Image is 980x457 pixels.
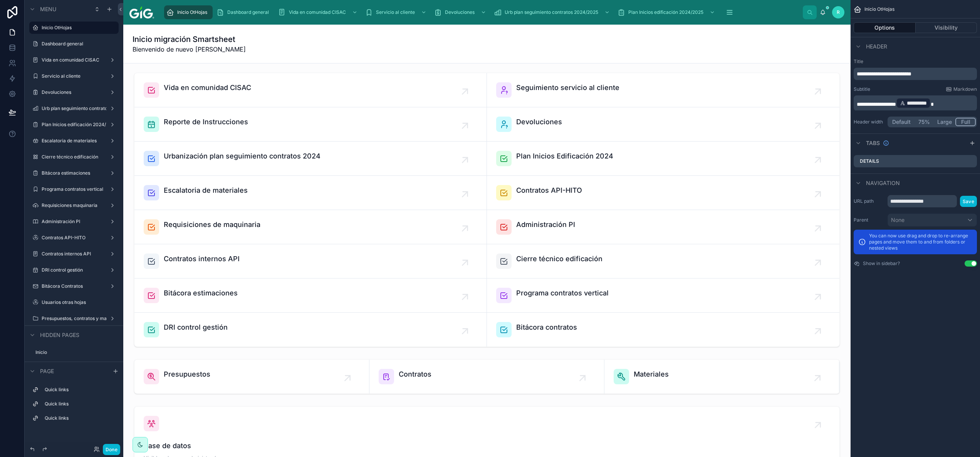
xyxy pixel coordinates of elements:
[40,5,56,13] span: Menu
[864,6,894,12] span: Inicio OtHojas
[891,216,904,224] span: None
[40,367,54,375] span: Page
[854,86,870,92] label: Subtitle
[866,43,887,50] span: Header
[953,86,977,92] span: Markdown
[628,9,703,15] span: Plan Inicios edificación 2024/2025
[133,45,246,54] span: Bienvenido de nuevo [PERSON_NAME]
[103,444,120,455] button: Done
[214,5,274,19] a: Dashboard general
[42,170,106,176] label: Bitácora estimaciones
[42,154,106,160] label: Cierre técnico edificación
[42,41,117,47] label: Dashboard general
[276,5,361,19] a: Vida en comunidad CISAC
[45,387,116,393] label: Quick links
[946,86,977,92] a: Markdown
[854,95,977,110] div: scrollable content
[432,5,490,19] a: Devoluciones
[42,202,106,208] label: Requisiciones maquinaria
[42,73,106,79] label: Servicio al cliente
[888,213,977,227] button: None
[854,68,977,80] div: scrollable content
[129,6,154,18] img: App logo
[42,89,106,95] label: Devoluciones
[363,5,430,19] a: Servicio al cliente
[492,5,614,19] a: Urb plan seguimiento contratos 2024/2025
[35,349,117,355] label: Inicio
[916,22,977,33] button: Visibility
[854,58,977,65] label: Title
[42,186,106,192] label: Programa contratos vertical
[289,9,346,15] span: Vida en comunidad CISAC
[45,415,116,421] label: Quick links
[934,118,955,126] button: Large
[854,22,916,33] button: Options
[42,105,106,112] label: Urb plan seguimiento contratos 2024/2025
[40,331,79,339] span: Hidden pages
[133,34,246,45] h1: Inicio migración Smartsheet
[866,139,880,147] span: Tabs
[42,235,106,241] label: Contratos API-HITO
[889,118,914,126] button: Default
[42,251,106,257] label: Contratos internos API
[860,158,879,164] label: Details
[25,380,123,432] div: scrollable content
[42,315,106,322] label: Presupuestos, contratos y materiales
[42,299,117,305] label: Usuarios otras hojas
[42,57,106,63] label: Vida en comunidad CISAC
[42,138,106,144] label: Escalatoria de materiales
[863,260,900,267] label: Show in sidebar?
[42,267,106,273] label: DRI control gestión
[42,25,114,31] label: Inicio OtHojas
[42,122,106,128] label: Plan Inicios edificación 2024/2025
[869,233,972,251] p: You can now use drag and drop to re-arrange pages and move them to and from folders or nested views
[837,9,840,15] span: R
[45,401,116,407] label: Quick links
[866,179,900,187] span: Navigation
[955,118,976,126] button: Full
[854,119,884,125] label: Header width
[376,9,415,15] span: Servicio al cliente
[160,4,803,21] div: scrollable content
[227,9,269,15] span: Dashboard general
[854,217,884,223] label: Parent
[615,5,719,19] a: Plan Inicios edificación 2024/2025
[164,5,213,19] a: Inicio OtHojas
[42,283,106,289] label: Bitácora Contratos
[505,9,598,15] span: Urb plan seguimiento contratos 2024/2025
[914,118,934,126] button: 75%
[960,196,977,207] button: Save
[854,198,884,204] label: URL path
[42,218,106,225] label: Administración PI
[177,9,207,15] span: Inicio OtHojas
[445,9,475,15] span: Devoluciones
